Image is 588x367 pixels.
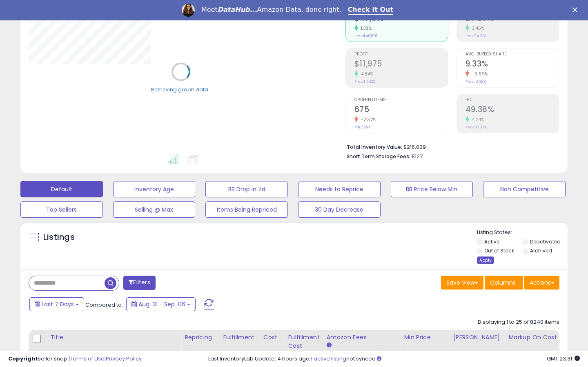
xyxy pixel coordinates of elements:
[85,301,123,309] span: Compared to:
[201,6,341,14] div: Meet Amazon Data, done right.
[465,52,559,57] span: Avg. Buybox Share
[505,330,583,362] th: The percentage added to the cost of goods (COGS) that forms the calculator for Min & Max prices.
[412,153,423,160] span: $127
[20,201,103,218] button: Top Sellers
[484,238,499,245] label: Active
[508,333,579,342] div: Markup on Cost
[126,297,196,311] button: Aug-31 - Sep-06
[547,355,580,363] span: 2025-09-14 23:31 GMT
[223,333,256,342] div: Fulfillment
[298,201,381,218] button: 30 Day Decrease
[70,355,105,363] a: Terms of Use
[478,318,559,326] div: Displaying 1 to 25 of 8240 items
[113,181,196,197] button: Inventory Age
[347,153,410,160] b: Short Term Storage Fees:
[469,25,485,31] small: 3.45%
[572,7,581,12] div: Close
[354,59,448,70] h2: $11,975
[469,117,485,123] small: 4.24%
[205,181,288,197] button: BB Drop in 7d
[483,181,566,197] button: Non Competitive
[465,98,559,102] span: ROI
[50,333,178,342] div: Title
[218,6,257,13] i: DataHub...
[205,201,288,218] button: Items Being Repriced
[113,201,196,218] button: Selling @ Max
[8,355,142,363] div: seller snap | |
[530,238,561,245] label: Deactivated
[288,333,319,350] div: Fulfillment Cost
[29,297,84,311] button: Last 7 Days
[358,117,376,123] small: -2.32%
[465,125,487,130] small: Prev: 47.37%
[404,333,446,342] div: Min Price
[354,52,448,57] span: Profit
[524,276,559,290] button: Actions
[358,25,372,31] small: 1.33%
[354,79,375,84] small: Prev: $11,422
[106,355,142,363] a: Privacy Policy
[42,300,74,308] span: Last 7 Days
[484,247,514,254] label: Out of Stock
[123,276,155,290] button: Filters
[354,125,370,130] small: Prev: 691
[354,33,377,38] small: Prev: $46,891
[182,4,195,17] img: Profile image for Georgie
[391,181,473,197] button: BB Price Below Min
[465,79,486,84] small: Prev: 10.32%
[347,144,402,150] b: Total Inventory Value:
[298,181,381,197] button: Needs to Reprice
[8,355,38,363] strong: Copyright
[469,71,488,77] small: -9.59%
[326,342,331,349] small: Amazon Fees.
[263,333,281,342] div: Cost
[354,105,448,116] h2: 675
[151,86,211,93] div: Retrieving graph data..
[208,355,580,363] div: Last InventoryLab Update: 4 hours ago, not synced.
[354,98,448,102] span: Ordered Items
[490,279,516,287] span: Columns
[465,33,487,38] small: Prev: 24.36%
[358,71,374,77] small: 4.84%
[453,333,501,342] div: [PERSON_NAME]
[477,229,568,237] p: Listing States:
[43,232,75,243] h5: Listings
[138,300,185,308] span: Aug-31 - Sep-06
[465,105,559,116] h2: 49.38%
[477,256,494,264] div: Apply
[441,276,483,290] button: Save View
[485,276,523,290] button: Columns
[347,141,553,151] li: $216,039
[530,247,552,254] label: Archived
[311,355,346,363] a: 1 active listing
[326,333,397,342] div: Amazon Fees
[348,6,394,15] a: Check It Out
[465,59,559,70] h2: 9.33%
[185,333,216,342] div: Repricing
[20,181,103,197] button: Default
